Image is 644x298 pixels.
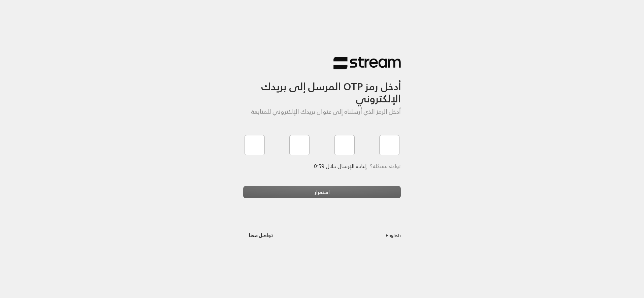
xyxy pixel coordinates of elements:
[386,229,401,241] a: English
[370,161,401,171] span: تواجه مشكلة؟
[243,70,401,105] h3: أدخل رمز OTP المرسل إلى بريدك الإلكتروني
[333,57,401,70] img: Stream Logo
[243,231,279,239] a: تواصل معنا
[243,229,279,241] button: تواصل معنا
[243,108,401,115] h5: أدخل الرمز الذي أرسلناه إلى عنوان بريدك الإلكتروني للمتابعة
[314,161,366,171] span: إعادة الإرسال خلال 0:59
